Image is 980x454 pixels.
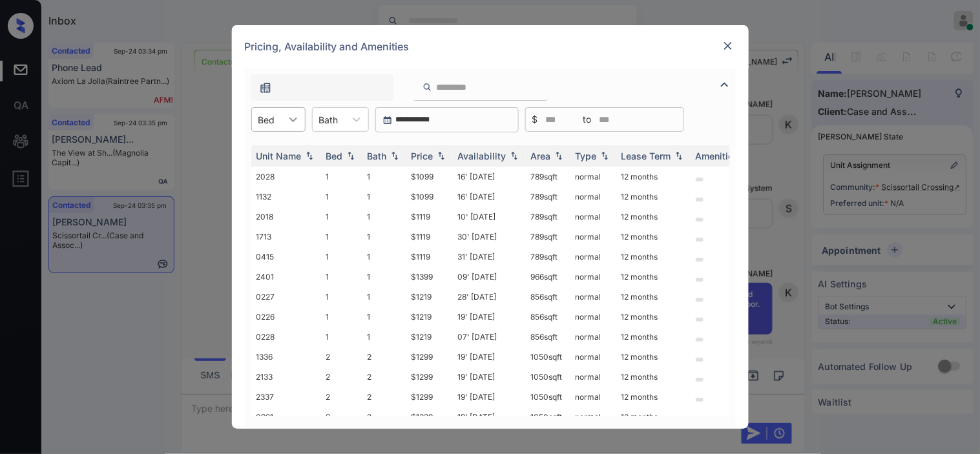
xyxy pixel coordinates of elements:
td: 2 [321,347,362,367]
td: 856 sqft [526,307,570,327]
span: $ [532,112,538,127]
td: normal [570,327,616,347]
td: $1219 [406,287,453,307]
td: 19' [DATE] [453,347,526,367]
td: 1 [321,167,362,187]
td: 1 [362,327,406,347]
td: 1 [362,187,406,207]
td: 19' [DATE] [453,387,526,407]
td: 12 months [616,307,691,327]
td: 19' [DATE] [453,407,526,427]
td: 1 [321,327,362,347]
span: to [583,112,592,127]
img: close [722,39,735,52]
td: 856 sqft [526,327,570,347]
td: normal [570,367,616,387]
td: 789 sqft [526,227,570,247]
td: 12 months [616,327,691,347]
td: 789 sqft [526,247,570,267]
td: 2 [321,367,362,387]
td: $1299 [406,347,453,367]
td: $1219 [406,327,453,347]
td: $1219 [406,307,453,327]
td: 19' [DATE] [453,367,526,387]
img: icon-zuma [717,77,733,92]
td: normal [570,347,616,367]
td: 0921 [251,407,321,427]
div: Bed [326,150,343,161]
div: Unit Name [256,150,302,161]
td: 2 [362,347,406,367]
td: 0227 [251,287,321,307]
img: sorting [388,152,401,161]
td: normal [570,187,616,207]
td: 1050 sqft [526,387,570,407]
td: $1299 [406,387,453,407]
td: normal [570,267,616,287]
td: 12 months [616,387,691,407]
td: 12 months [616,167,691,187]
td: 1 [362,247,406,267]
td: 1050 sqft [526,347,570,367]
td: 0415 [251,247,321,267]
img: sorting [435,152,448,161]
img: sorting [344,152,357,161]
td: 789 sqft [526,167,570,187]
td: 2133 [251,367,321,387]
td: 0226 [251,307,321,327]
td: 1713 [251,227,321,247]
td: 1336 [251,347,321,367]
td: 28' [DATE] [453,287,526,307]
td: normal [570,287,616,307]
td: 2337 [251,387,321,407]
td: 2 [362,387,406,407]
td: 1 [321,247,362,267]
td: normal [570,207,616,227]
td: 12 months [616,247,691,267]
td: 789 sqft [526,207,570,227]
td: 19' [DATE] [453,307,526,327]
div: Amenities [696,150,739,161]
td: 30' [DATE] [453,227,526,247]
td: 1050 sqft [526,407,570,427]
td: 12 months [616,367,691,387]
td: $1119 [406,227,453,247]
img: sorting [552,152,565,161]
td: 10' [DATE] [453,207,526,227]
td: 2 [362,367,406,387]
td: 2018 [251,207,321,227]
td: normal [570,307,616,327]
td: $1119 [406,247,453,267]
div: Lease Term [621,150,671,161]
td: normal [570,247,616,267]
div: Area [531,150,551,161]
td: $1399 [406,267,453,287]
td: 12 months [616,187,691,207]
td: 12 months [616,227,691,247]
img: sorting [598,152,611,161]
td: normal [570,387,616,407]
img: sorting [672,152,685,161]
td: 1 [321,207,362,227]
td: $1099 [406,187,453,207]
td: 1 [362,267,406,287]
td: 2 [362,407,406,427]
td: 1 [362,167,406,187]
div: Bath [368,150,387,161]
td: 16' [DATE] [453,187,526,207]
td: 16' [DATE] [453,167,526,187]
td: normal [570,407,616,427]
img: icon-zuma [422,81,432,93]
td: 31' [DATE] [453,247,526,267]
td: 1 [362,307,406,327]
td: 1 [321,187,362,207]
td: 07' [DATE] [453,327,526,347]
td: 1 [321,307,362,327]
td: 1 [321,287,362,307]
td: 2028 [251,167,321,187]
div: Price [412,150,433,161]
td: $1299 [406,367,453,387]
td: 12 months [616,407,691,427]
td: $1119 [406,207,453,227]
td: 966 sqft [526,267,570,287]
